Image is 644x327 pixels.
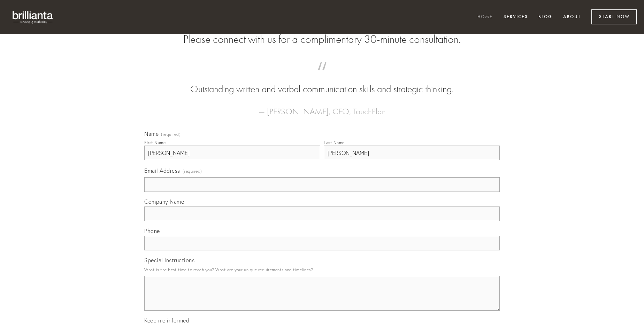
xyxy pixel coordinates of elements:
[144,167,180,174] span: Email Address
[534,11,557,23] a: Blog
[144,33,500,46] h2: Please connect with us for a complimentary 30-minute consultation.
[155,69,489,96] blockquote: Outstanding written and verbal communication skills and strategic thinking.
[161,132,181,137] span: (required)
[155,69,489,83] span: “
[7,7,59,27] img: brillianta - research, strategy, marketing
[155,96,489,118] figcaption: — [PERSON_NAME], CEO, TouchPlan
[144,257,194,264] span: Special Instructions
[144,198,184,205] span: Company Name
[473,11,497,23] a: Home
[324,140,345,145] div: Last Name
[144,140,166,145] div: First Name
[591,9,637,24] a: Start Now
[183,166,202,176] span: (required)
[144,265,500,274] p: What is the best time to reach you? What are your unique requirements and timelines?
[144,130,159,137] span: Name
[559,11,585,23] a: About
[499,11,532,23] a: Services
[144,227,160,234] span: Phone
[144,317,189,324] span: Keep me informed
